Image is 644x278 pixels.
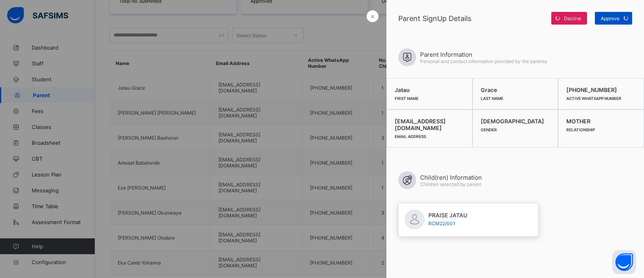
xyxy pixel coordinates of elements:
[428,220,467,226] span: RCM22/001
[481,127,497,132] span: Gender
[481,118,550,125] span: [DEMOGRAPHIC_DATA]
[481,86,550,93] span: Grace
[566,127,595,132] span: Relationship
[420,51,547,58] span: Parent Information
[566,118,636,125] span: MOTHER
[566,86,636,93] span: [PHONE_NUMBER]
[395,118,464,131] span: [EMAIL_ADDRESS][DOMAIN_NAME]
[481,96,503,101] span: Last Name
[395,86,464,93] span: Jatau
[395,96,419,101] span: First Name
[566,96,621,101] span: Active WhatsApp Number
[420,174,482,181] span: Child(ren) Information
[398,14,547,23] span: Parent SignUp Details
[564,15,581,21] span: Decline
[420,58,547,64] span: Personal and contact information provided by the parents
[370,12,375,20] span: ×
[428,212,467,219] span: PRAISE JATAU
[612,250,636,274] button: Open asap
[395,134,426,139] span: Email Address
[420,181,481,187] span: Children selected by parent
[601,15,619,21] span: Approve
